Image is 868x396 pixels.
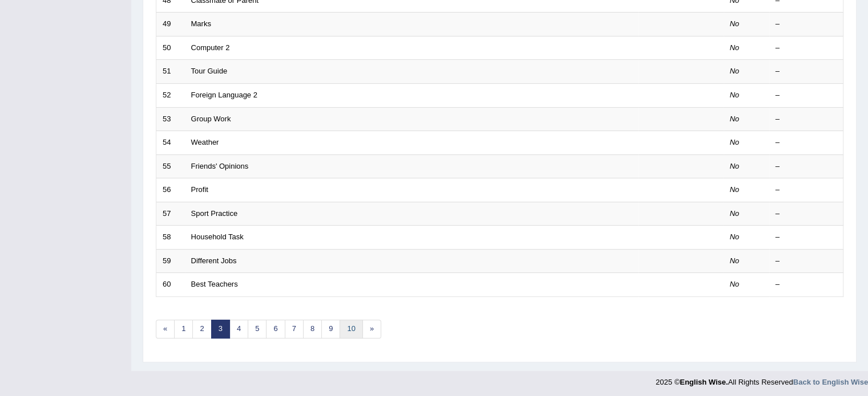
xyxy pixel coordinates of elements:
[776,232,837,243] div: –
[191,280,238,288] a: Best Teachers
[191,232,244,241] a: Household Task
[730,256,740,265] em: No
[793,378,868,386] a: Back to English Wise
[156,273,185,297] td: 60
[730,91,740,99] em: No
[191,209,238,218] a: Sport Practice
[156,202,185,226] td: 57
[156,107,185,131] td: 53
[156,249,185,273] td: 59
[156,36,185,60] td: 50
[156,226,185,250] td: 58
[776,279,837,290] div: –
[730,185,740,194] em: No
[730,67,740,75] em: No
[730,209,740,218] em: No
[776,256,837,267] div: –
[680,378,728,386] strong: English Wise.
[776,43,837,54] div: –
[156,154,185,178] td: 55
[191,115,231,123] a: Group Work
[266,320,285,338] a: 6
[730,280,740,288] em: No
[191,185,208,194] a: Profit
[191,91,257,99] a: Foreign Language 2
[248,320,267,338] a: 5
[776,66,837,77] div: –
[191,138,219,146] a: Weather
[321,320,340,338] a: 9
[776,114,837,125] div: –
[656,371,868,387] div: 2025 © All Rights Reserved
[776,161,837,172] div: –
[156,13,185,36] td: 49
[191,19,211,28] a: Marks
[730,115,740,123] em: No
[156,131,185,155] td: 54
[191,43,230,52] a: Computer 2
[229,320,248,338] a: 4
[192,320,211,338] a: 2
[191,67,228,75] a: Tour Guide
[730,232,740,241] em: No
[211,320,230,338] a: 3
[285,320,304,338] a: 7
[156,178,185,202] td: 56
[776,90,837,101] div: –
[776,137,837,148] div: –
[156,320,175,338] a: «
[174,320,193,338] a: 1
[776,185,837,195] div: –
[340,320,362,338] a: 10
[776,209,837,219] div: –
[362,320,381,338] a: »
[156,60,185,84] td: 51
[730,19,740,28] em: No
[156,83,185,107] td: 52
[776,19,837,30] div: –
[730,162,740,170] em: No
[730,138,740,146] em: No
[730,43,740,52] em: No
[191,256,237,265] a: Different Jobs
[303,320,322,338] a: 8
[191,162,249,170] a: Friends' Opinions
